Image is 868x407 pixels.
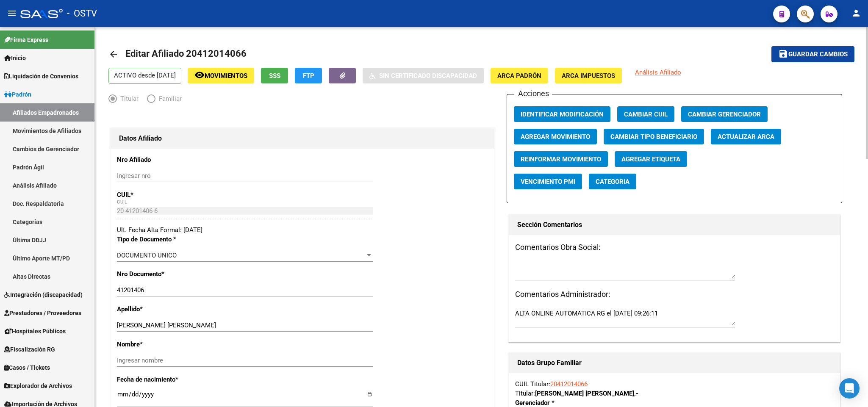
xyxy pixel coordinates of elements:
[688,111,761,118] span: Cambiar Gerenciador
[117,375,228,384] p: Fecha de nacimiento
[514,106,610,122] button: Identificar Modificación
[589,174,636,189] button: Categoria
[839,378,860,399] div: Open Intercom Messenger
[517,356,832,370] h1: Datos Grupo Familiar
[4,72,78,81] span: Liquidación de Convenios
[521,155,601,163] span: Reinformar Movimiento
[117,235,228,244] p: Tipo de Documento *
[851,8,861,18] mat-icon: person
[295,68,322,83] button: FTP
[517,218,832,232] h1: Sección Comentarios
[521,111,604,118] span: Identificar Modificación
[188,68,254,83] button: Movimientos
[379,72,477,80] span: Sin Certificado Discapacidad
[491,68,548,83] button: ARCA Padrón
[634,390,636,397] span: ,
[515,288,834,300] h3: Comentarios Administrador:
[562,72,615,80] span: ARCA Impuestos
[261,68,288,83] button: SSS
[205,72,247,80] span: Movimientos
[624,111,668,118] span: Cambiar CUIL
[515,379,834,398] div: CUIL Titular: Titular:
[615,151,687,167] button: Agregar Etiqueta
[108,68,181,84] p: ACTIVO desde [DATE]
[117,94,139,103] span: Titular
[617,106,674,122] button: Cambiar CUIL
[4,35,48,44] span: Firma Express
[117,305,228,314] p: Apellido
[604,129,704,144] button: Cambiar Tipo Beneficiario
[117,252,177,259] span: DOCUMENTO UNICO
[711,129,781,144] button: Actualizar ARCA
[681,106,768,122] button: Cambiar Gerenciador
[117,155,228,164] p: Nro Afiliado
[521,178,575,186] span: Vencimiento PMI
[4,381,72,390] span: Explorador de Archivos
[194,70,205,80] mat-icon: remove_red_eye
[4,363,50,372] span: Casos / Tickets
[117,225,488,235] div: Ult. Fecha Alta Formal: [DATE]
[778,49,788,59] mat-icon: save
[497,72,541,80] span: ARCA Padrón
[269,72,280,80] span: SSS
[155,94,182,103] span: Familiar
[771,46,854,62] button: Guardar cambios
[4,345,55,354] span: Fiscalización RG
[7,8,17,18] mat-icon: menu
[596,178,630,186] span: Categoria
[718,133,774,141] span: Actualizar ARCA
[125,48,247,59] span: Editar Afiliado 20412014066
[521,133,590,141] span: Agregar Movimiento
[610,133,697,141] span: Cambiar Tipo Beneficiario
[303,72,314,80] span: FTP
[4,327,66,336] span: Hospitales Públicos
[535,390,638,397] strong: [PERSON_NAME] [PERSON_NAME] -
[635,69,681,76] span: Análisis Afiliado
[117,269,228,279] p: Nro Documento
[4,90,31,99] span: Padrón
[550,380,588,388] a: 20412014066
[555,68,622,83] button: ARCA Impuestos
[514,151,608,167] button: Reinformar Movimiento
[788,51,848,58] span: Guardar cambios
[119,132,486,145] h1: Datos Afiliado
[4,53,26,63] span: Inicio
[108,97,190,104] mat-radio-group: Elija una opción
[621,155,680,163] span: Agregar Etiqueta
[363,68,484,83] button: Sin Certificado Discapacidad
[117,340,228,349] p: Nombre
[4,290,83,299] span: Integración (discapacidad)
[514,174,582,189] button: Vencimiento PMI
[515,241,834,253] h3: Comentarios Obra Social:
[514,129,597,144] button: Agregar Movimiento
[67,4,97,23] span: - OSTV
[514,88,552,100] h3: Acciones
[4,308,81,318] span: Prestadores / Proveedores
[108,49,119,59] mat-icon: arrow_back
[117,190,228,199] p: CUIL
